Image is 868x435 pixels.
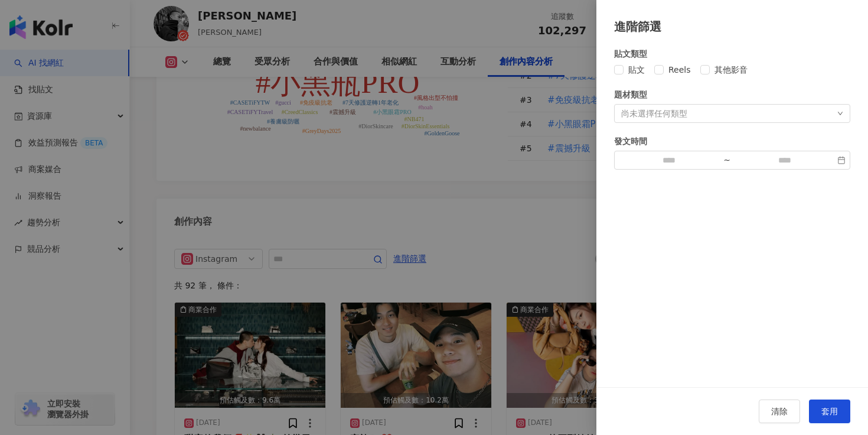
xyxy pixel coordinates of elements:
[809,400,850,423] button: 套用
[719,156,735,164] div: ~
[759,400,800,423] button: 清除
[621,109,687,118] div: 尚未選擇任何類型
[614,18,850,35] div: 進階篩選
[710,63,752,76] span: 其他影音
[837,111,843,116] span: down
[664,63,696,76] span: Reels
[821,407,838,416] span: 套用
[771,407,788,416] span: 清除
[624,63,650,76] span: 貼文
[614,47,850,60] div: 貼文類型
[614,135,850,148] div: 發文時間
[614,88,850,101] div: 題材類型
